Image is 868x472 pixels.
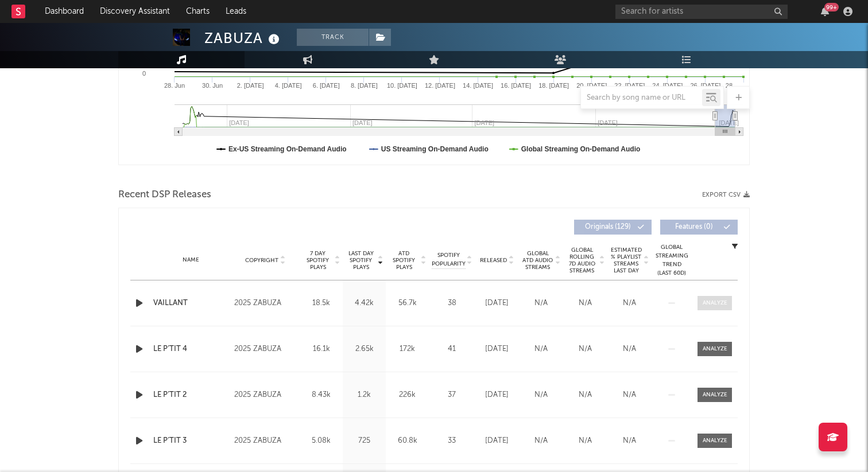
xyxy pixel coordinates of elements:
text: Ex-US Streaming On-Demand Audio [228,145,347,153]
span: Spotify Popularity [432,251,466,268]
text: 6. [DATE] [313,82,340,89]
div: 2025 ZABUZA [234,434,297,448]
text: 24. [DATE] [652,82,683,89]
text: 26. [DATE] [690,82,720,89]
div: 16.1k [303,344,340,355]
div: N/A [522,344,560,355]
button: Features(0) [660,220,738,235]
span: Estimated % Playlist Streams Last Day [610,247,642,274]
text: Global Streaming On-Demand Audio [521,145,641,153]
text: 0 [142,70,146,77]
text: 14. [DATE] [463,82,493,89]
div: N/A [522,435,560,447]
div: N/A [610,298,649,309]
div: 33 [432,435,472,447]
div: 2025 ZABUZA [234,342,297,356]
div: [DATE] [478,389,516,401]
input: Search by song name or URL [581,93,702,103]
span: Copyright [245,257,278,264]
div: 8.43k [303,389,340,401]
text: 28. Jun [164,82,185,89]
div: 725 [346,435,383,447]
div: 2025 ZABUZA [234,388,297,402]
div: [DATE] [478,435,516,447]
text: 28. … [726,82,742,89]
div: 18.5k [303,298,340,309]
div: 1.2k [346,389,383,401]
div: N/A [522,298,560,309]
div: 56.7k [389,298,426,309]
span: Features ( 0 ) [668,224,720,231]
div: N/A [566,389,604,401]
div: 60.8k [389,435,426,447]
div: N/A [566,435,604,447]
text: 16. [DATE] [501,82,531,89]
span: 7 Day Spotify Plays [303,250,333,271]
text: 12. [DATE] [425,82,455,89]
div: 172k [389,344,426,355]
text: 22. [DATE] [614,82,645,89]
button: 99+ [821,7,829,16]
span: Recent DSP Releases [118,188,211,202]
div: Name [153,256,228,264]
div: [DATE] [478,298,516,309]
span: Last Day Spotify Plays [346,250,376,271]
text: 30. Jun [202,82,223,89]
div: N/A [610,344,649,355]
div: N/A [610,435,649,447]
span: ATD Spotify Plays [389,250,419,271]
a: LE P’TIT 2 [153,389,228,401]
a: LE P’TIT 3 [153,435,228,447]
div: [DATE] [478,344,516,355]
div: N/A [566,344,604,355]
div: 41 [432,344,472,355]
div: 99 + [824,3,839,11]
span: Released [480,257,507,264]
button: Originals(129) [574,220,652,235]
div: ZABUZA [204,29,282,48]
text: 10. [DATE] [387,82,417,89]
text: 2. [DATE] [237,82,264,89]
span: Global ATD Audio Streams [522,250,553,271]
text: 18. [DATE] [538,82,569,89]
button: Export CSV [702,192,750,198]
text: 4. [DATE] [275,82,302,89]
text: 8. [DATE] [351,82,378,89]
div: 226k [389,389,426,401]
a: VAILLANT [153,298,228,309]
div: 2.65k [346,344,383,355]
div: Global Streaming Trend (Last 60D) [654,243,689,278]
a: LE P’TIT 4 [153,344,228,355]
div: 4.42k [346,298,383,309]
input: Search for artists [615,5,788,19]
span: Originals ( 129 ) [582,224,634,231]
div: N/A [566,298,604,309]
button: Track [297,29,369,46]
text: [DATE] [719,119,739,126]
text: 20. [DATE] [576,82,607,89]
text: US Streaming On-Demand Audio [381,145,489,153]
div: 5.08k [303,435,340,447]
div: 38 [432,298,472,309]
div: 2025 ZABUZA [234,297,297,310]
div: N/A [522,389,560,401]
div: N/A [610,389,649,401]
div: 37 [432,389,472,401]
span: Global Rolling 7D Audio Streams [566,247,598,274]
